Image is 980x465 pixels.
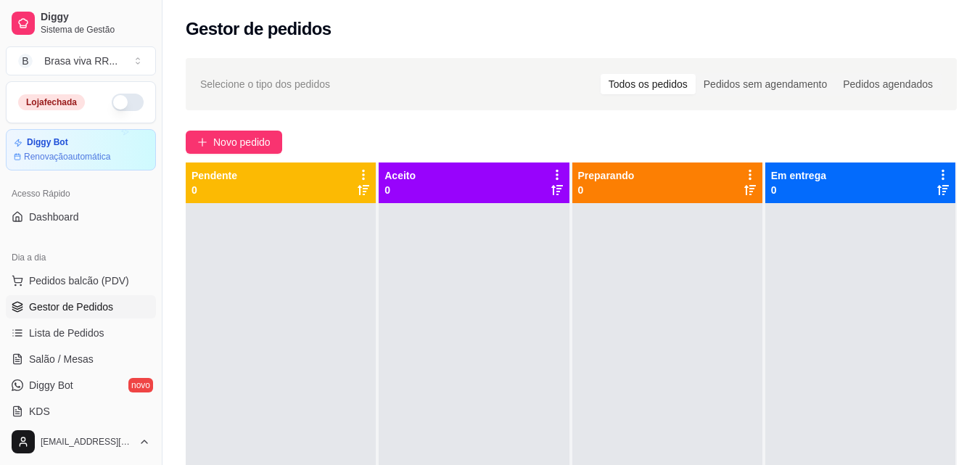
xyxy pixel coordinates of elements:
[41,436,133,448] span: [EMAIL_ADDRESS][DOMAIN_NAME]
[384,168,416,183] p: Aceito
[18,54,33,68] span: B
[6,295,156,318] a: Gestor de Pedidos
[6,205,156,229] a: Dashboard
[44,54,118,68] div: Brasa viva RR ...
[835,74,941,94] div: Pedidos agendados
[200,76,330,92] span: Selecione o tipo dos pedidos
[186,131,282,154] button: Novo pedido
[384,183,416,197] p: 0
[771,183,826,197] p: 0
[24,151,110,162] article: Renovação automática
[29,326,104,340] span: Lista de Pedidos
[6,321,156,345] a: Lista de Pedidos
[6,374,156,397] a: Diggy Botnovo
[29,300,113,314] span: Gestor de Pedidos
[192,183,237,197] p: 0
[578,168,635,183] p: Preparando
[29,378,73,392] span: Diggy Bot
[27,137,68,148] article: Diggy Bot
[213,134,271,150] span: Novo pedido
[192,168,237,183] p: Pendente
[6,6,156,41] a: DiggySistema de Gestão
[197,137,207,147] span: plus
[578,183,635,197] p: 0
[6,246,156,269] div: Dia a dia
[186,17,332,41] h2: Gestor de pedidos
[18,94,85,110] div: Loja fechada
[29,352,94,366] span: Salão / Mesas
[29,210,79,224] span: Dashboard
[6,400,156,423] a: KDS
[6,347,156,371] a: Salão / Mesas
[41,11,150,24] span: Diggy
[41,24,150,36] span: Sistema de Gestão
[6,46,156,75] button: Select a team
[6,129,156,170] a: Diggy BotRenovaçãoautomática
[6,269,156,292] button: Pedidos balcão (PDV)
[6,182,156,205] div: Acesso Rápido
[29,404,50,419] span: KDS
[771,168,826,183] p: Em entrega
[6,424,156,459] button: [EMAIL_ADDRESS][DOMAIN_NAME]
[601,74,696,94] div: Todos os pedidos
[696,74,835,94] div: Pedidos sem agendamento
[29,273,129,288] span: Pedidos balcão (PDV)
[112,94,144,111] button: Alterar Status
